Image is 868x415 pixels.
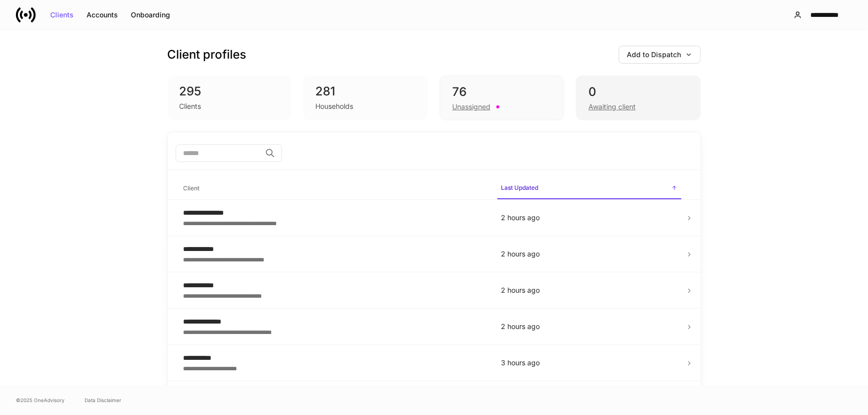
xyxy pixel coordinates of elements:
span: Last Updated [497,178,681,199]
div: Clients [180,101,201,111]
p: 3 hours ago [501,358,677,368]
p: 2 hours ago [501,285,677,295]
div: Onboarding [131,11,170,18]
button: Accounts [80,7,124,23]
h6: Client [184,183,200,193]
h3: Client profiles [168,47,247,63]
p: 2 hours ago [501,213,677,223]
p: 2 hours ago [501,249,677,259]
div: 0 [588,84,688,100]
p: 2 hours ago [501,322,677,332]
div: Awaiting client [588,102,636,112]
div: 0Awaiting client [576,76,700,120]
button: Onboarding [124,7,177,23]
div: Unassigned [452,102,490,112]
div: 76 [452,84,552,100]
div: 76Unassigned [440,76,564,120]
div: Accounts [87,11,118,18]
div: Add to Dispatch [627,51,692,58]
div: Clients [50,11,74,18]
div: Households [315,101,353,111]
button: Add to Dispatch [619,46,701,64]
h6: Last Updated [501,183,539,192]
div: 295 [180,83,280,99]
div: 281 [315,83,416,99]
a: Data Disclaimer [85,396,121,404]
span: Client [180,178,489,199]
span: © 2025 OneAdvisory [16,396,65,404]
button: Clients [44,7,80,23]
